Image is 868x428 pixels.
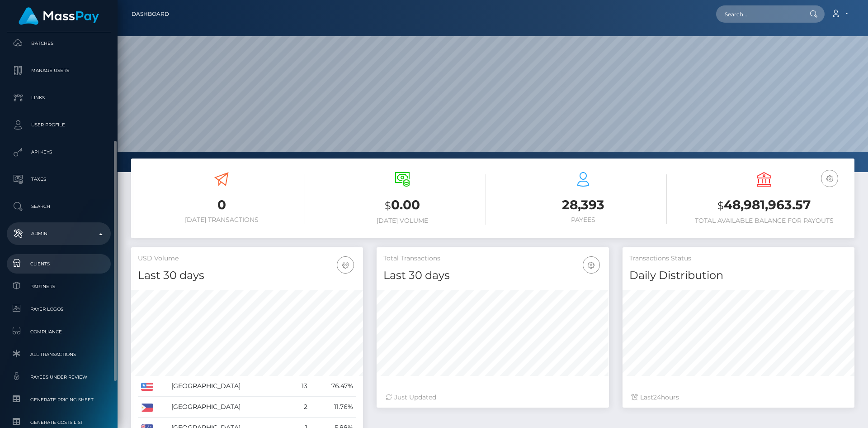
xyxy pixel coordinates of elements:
[141,404,153,412] img: PH.png
[138,268,356,284] h4: Last 30 days
[629,254,848,263] h5: Transactions Status
[138,196,305,214] h3: 0
[10,304,107,314] span: Payer Logos
[132,5,169,24] a: Dashboard
[653,393,661,401] span: 24
[632,393,845,402] div: Last hours
[383,268,602,284] h4: Last 30 days
[7,114,111,136] a: User Profile
[7,299,111,319] a: Payer Logos
[10,327,107,337] span: Compliance
[680,196,848,215] h3: 48,981,963.57
[319,196,486,215] h3: 0.00
[7,222,111,245] a: Admin
[717,199,724,212] small: $
[7,345,111,364] a: All Transactions
[311,397,356,418] td: 11.76%
[500,216,667,224] h6: Payees
[7,277,111,296] a: Partners
[716,5,801,23] input: Search...
[10,118,107,132] p: User Profile
[311,376,356,397] td: 76.47%
[19,7,99,25] img: MassPay Logo
[10,372,107,382] span: Payees under Review
[10,349,107,360] span: All Transactions
[10,145,107,159] p: API Keys
[10,259,107,269] span: Clients
[10,173,107,186] p: Taxes
[7,367,111,387] a: Payees under Review
[7,141,111,164] a: API Keys
[291,397,311,418] td: 2
[10,227,107,240] p: Admin
[7,59,111,82] a: Manage Users
[291,376,311,397] td: 13
[168,397,291,418] td: [GEOGRAPHIC_DATA]
[10,91,107,105] p: Links
[7,322,111,341] a: Compliance
[7,87,111,109] a: Links
[168,376,291,397] td: [GEOGRAPHIC_DATA]
[10,417,107,428] span: Generate Costs List
[500,196,667,214] h3: 28,393
[10,64,107,77] p: Manage Users
[385,199,391,212] small: $
[138,216,305,224] h6: [DATE] Transactions
[7,32,111,55] a: Batches
[10,394,107,405] span: Generate Pricing Sheet
[10,200,107,213] p: Search
[680,217,848,225] h6: Total Available Balance for Payouts
[7,168,111,191] a: Taxes
[138,254,356,263] h5: USD Volume
[7,390,111,409] a: Generate Pricing Sheet
[10,281,107,292] span: Partners
[319,217,486,225] h6: [DATE] Volume
[7,254,111,274] a: Clients
[141,383,153,391] img: US.png
[629,268,848,284] h4: Daily Distribution
[383,254,602,263] h5: Total Transactions
[10,37,107,50] p: Batches
[7,195,111,218] a: Search
[386,393,599,402] div: Just Updated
